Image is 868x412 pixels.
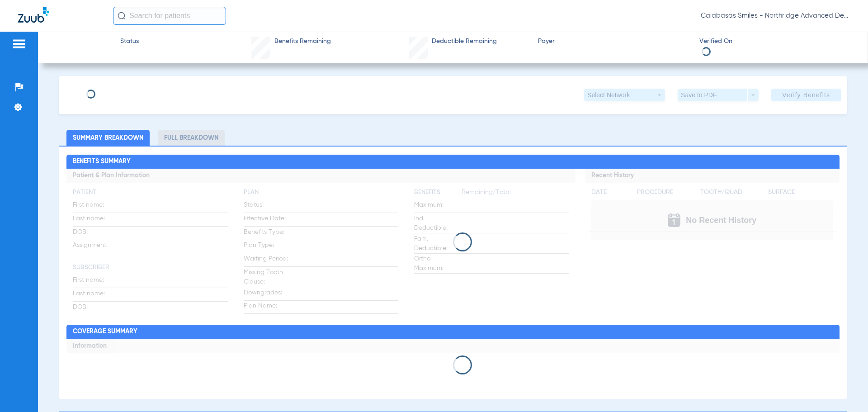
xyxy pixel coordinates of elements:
[66,130,150,146] li: Summary Breakdown
[158,130,225,146] li: Full Breakdown
[66,155,839,169] h2: Benefits Summary
[12,38,26,49] img: hamburger-icon
[432,37,497,46] span: Deductible Remaining
[66,325,839,339] h2: Coverage Summary
[699,37,853,46] span: Verified On
[538,37,692,46] span: Payer
[18,7,49,23] img: Zuub Logo
[113,7,226,25] input: Search for patients
[701,11,850,20] span: Calabasas Smiles - Northridge Advanced Dentistry
[120,37,139,46] span: Status
[118,12,126,20] img: Search Icon
[274,37,331,46] span: Benefits Remaining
